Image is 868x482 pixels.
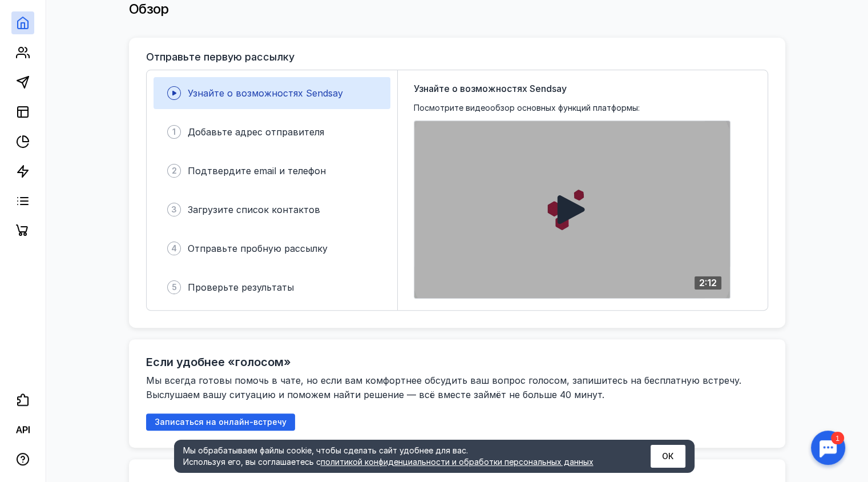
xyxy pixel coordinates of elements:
[172,282,177,293] span: 5
[321,457,594,467] a: политикой конфиденциальности и обработки персональных данных
[188,126,324,138] span: Добавьте адрес отправителя
[651,445,685,468] button: ОК
[188,165,326,176] span: Подтвердите email и телефон
[172,126,176,138] span: 1
[414,102,640,114] span: Посмотрите видеообзор основных функций платформы:
[414,82,567,95] span: Узнайте о возможностях Sendsay
[695,276,721,290] div: 2:12
[172,165,177,176] span: 2
[155,417,286,427] span: Записаться на онлайн-встречу
[188,204,320,215] span: Загрузите список контактов
[171,243,177,254] span: 4
[146,417,295,427] a: Записаться на онлайн-встречу
[183,445,623,468] div: Мы обрабатываем файлы cookie, чтобы сделать сайт удобнее для вас. Используя его, вы соглашаетесь c
[146,375,744,400] span: Мы всегда готовы помочь в чате, но если вам комфортнее обсудить ваш вопрос голосом, запишитесь на...
[146,413,295,431] button: Записаться на онлайн-встречу
[188,282,294,293] span: Проверьте результаты
[188,87,343,99] span: Узнайте о возможностях Sendsay
[146,355,291,369] h2: Если удобнее «голосом»
[129,1,169,17] span: Обзор
[146,51,294,63] h3: Отправьте первую рассылку
[26,7,39,19] div: 1
[188,243,328,254] span: Отправьте пробную рассылку
[171,204,177,215] span: 3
